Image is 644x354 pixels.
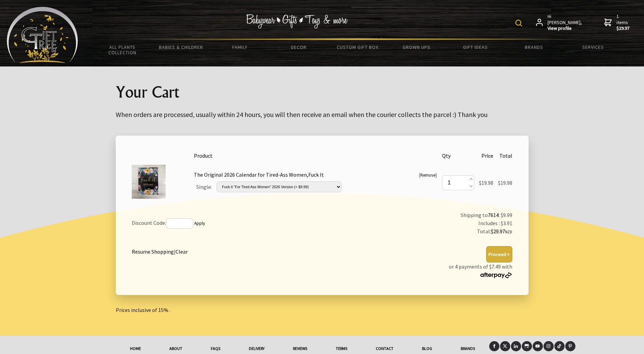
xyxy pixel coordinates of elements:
a: Remove [420,172,436,178]
a: Gift Ideas [446,40,504,54]
div: | [132,246,188,256]
div: Total: [355,227,512,236]
a: Services [564,40,622,54]
input: If you have a discount code, enter it here and press 'Apply'. [166,218,193,229]
a: Decor [269,40,328,54]
a: LinkedIn [511,341,521,351]
a: Resume Shopping [132,248,174,255]
td: Shipping to : $9.99 [353,209,515,238]
a: Grown Ups [387,40,446,54]
big: When orders are processed, usually within 24 hours, you will then receive an email when the couri... [116,110,487,119]
img: Afterpay [480,272,512,278]
a: Youtube [533,341,543,351]
small: [ ] [419,172,437,178]
p: or 4 payments of $7.49 with [449,262,512,279]
td: Single: [194,179,214,194]
a: Hi [PERSON_NAME],View profile [536,14,583,32]
button: Proceed > [486,246,512,262]
span: 1 items [617,13,630,32]
div: Includes : $3.91 [355,219,512,227]
th: Product [191,149,440,162]
th: Total [496,149,515,162]
a: Instagram [544,341,554,351]
span: NZD [505,230,512,234]
a: Apply [194,220,205,226]
strong: $29.97 [617,25,630,32]
a: The Original 2026 Calendar for Tired-Ass Women,Fuck It [194,171,324,178]
th: Qty [439,149,476,162]
a: Facebook [489,341,499,351]
td: $19.98 [477,162,496,203]
a: 7614 [488,212,499,218]
a: Pinterest [565,341,575,351]
strong: $29.97 [491,228,512,235]
a: Babies & Children [152,40,210,54]
a: 1 items$29.97 [604,14,630,32]
img: product search [515,20,522,26]
img: Babywear - Gifts - Toys & more [246,14,348,28]
a: Clear [176,248,188,255]
a: X (Twitter) [500,341,510,351]
span: Hi [PERSON_NAME], [548,14,583,32]
img: Babyware - Gifts - Toys and more... [7,7,78,63]
a: Tiktok [554,341,565,351]
td: Discount Code: [129,209,353,238]
a: Family [210,40,269,54]
th: Price [477,149,496,162]
a: Brands [505,40,564,54]
td: $19.98 [496,162,515,203]
strong: View profile [548,25,583,32]
a: All Plants Collection [93,40,152,60]
p: Prices inclusive of 15% . [116,306,529,314]
a: Custom Gift Box [328,40,387,54]
h1: Your Cart [116,83,529,100]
